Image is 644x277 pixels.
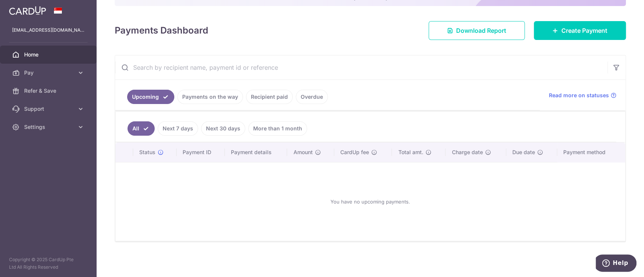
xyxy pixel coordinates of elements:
[557,142,625,162] th: Payment method
[296,90,328,104] a: Overdue
[561,26,607,35] span: Create Payment
[549,92,609,99] span: Read more on statuses
[177,90,243,104] a: Payments on the way
[452,148,483,156] span: Charge date
[201,121,245,136] a: Next 30 days
[139,148,155,156] span: Status
[534,21,626,40] a: Create Payment
[12,26,85,34] p: [EMAIL_ADDRESS][DOMAIN_NAME]
[115,24,208,37] h4: Payments Dashboard
[24,105,74,113] span: Support
[127,90,174,104] a: Upcoming
[549,92,616,99] a: Read more on statuses
[158,121,198,136] a: Next 7 days
[24,87,74,95] span: Refer & Save
[225,142,287,162] th: Payment details
[24,123,74,131] span: Settings
[124,168,616,235] div: You have no upcoming payments.
[456,26,506,35] span: Download Report
[128,121,155,136] a: All
[429,21,525,40] a: Download Report
[9,6,46,15] img: CardUp
[512,148,535,156] span: Due date
[248,121,307,136] a: More than 1 month
[24,69,74,77] span: Pay
[398,148,423,156] span: Total amt.
[24,51,74,58] span: Home
[340,148,369,156] span: CardUp fee
[246,90,293,104] a: Recipient paid
[293,148,312,156] span: Amount
[115,55,607,80] input: Search by recipient name, payment id or reference
[596,254,636,273] iframe: Opens a widget where you can find more information
[177,142,225,162] th: Payment ID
